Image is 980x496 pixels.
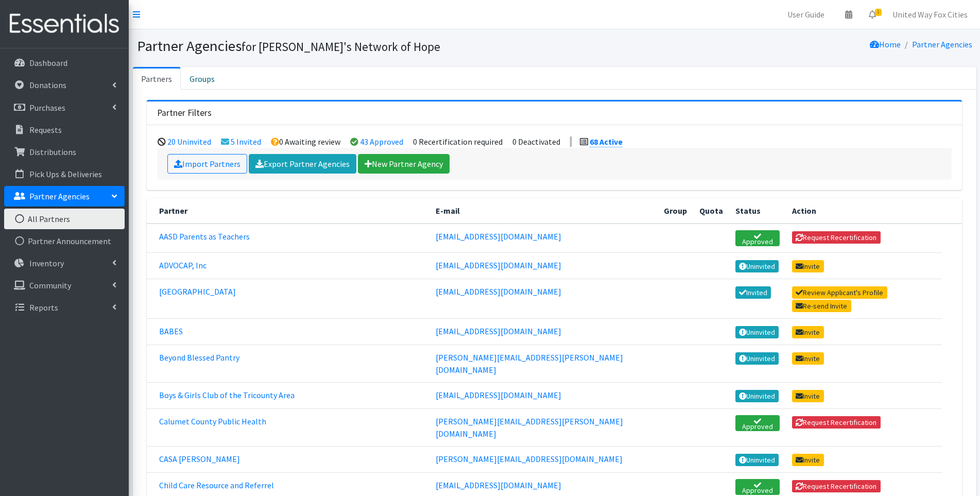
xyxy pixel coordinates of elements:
[4,275,125,296] a: Community
[231,136,261,147] a: 5 Invited
[735,230,780,246] a: Approved
[658,198,693,224] th: Group
[436,286,561,297] a: [EMAIL_ADDRESS][DOMAIN_NAME]
[792,326,824,338] a: Invite
[436,390,561,400] a: [EMAIL_ADDRESS][DOMAIN_NAME]
[875,9,882,16] span: 1
[159,454,240,464] a: CASA [PERSON_NAME]
[4,297,125,318] a: Reports
[159,326,183,336] a: BABES
[735,326,779,338] a: Uninvited
[912,39,972,49] a: Partner Agencies
[735,479,780,495] a: Approved
[4,53,125,73] a: Dashboard
[792,390,824,402] a: Invite
[735,352,779,365] a: Uninvited
[693,198,729,224] th: Quota
[436,326,561,336] a: [EMAIL_ADDRESS][DOMAIN_NAME]
[358,154,450,174] a: New Partner Agency
[29,169,102,179] p: Pick Ups & Deliveries
[4,7,125,41] img: HumanEssentials
[436,416,623,439] a: [PERSON_NAME][EMAIL_ADDRESS][PERSON_NAME][DOMAIN_NAME]
[792,416,881,429] button: Request Recertification
[4,209,125,229] a: All Partners
[242,39,440,54] small: for [PERSON_NAME]'s Network of Hope
[4,186,125,207] a: Partner Agencies
[157,108,212,118] h3: Partner Filters
[159,480,274,490] a: Child Care Resource and Referrel
[884,4,976,25] a: United Way Fox Cities
[159,352,239,363] a: Beyond Blessed Pantry
[29,102,65,113] p: Purchases
[167,136,211,147] a: 20 Uninvited
[360,136,403,147] a: 43 Approved
[147,198,429,224] th: Partner
[4,164,125,184] a: Pick Ups & Deliveries
[779,4,833,25] a: User Guide
[271,136,340,147] li: 0 Awaiting review
[4,142,125,162] a: Distributions
[167,154,247,174] a: Import Partners
[870,39,901,49] a: Home
[861,4,884,25] a: 1
[29,191,90,201] p: Partner Agencies
[4,231,125,251] a: Partner Announcement
[792,480,881,492] button: Request Recertification
[29,258,64,268] p: Inventory
[159,390,295,400] a: Boys & Girls Club of the Tricounty Area
[436,480,561,490] a: [EMAIL_ADDRESS][DOMAIN_NAME]
[590,136,623,147] a: 68 Active
[4,97,125,118] a: Purchases
[29,125,62,135] p: Requests
[729,198,786,224] th: Status
[792,260,824,272] a: Invite
[137,37,551,55] h1: Partner Agencies
[792,352,824,365] a: Invite
[29,147,76,157] p: Distributions
[792,231,881,244] button: Request Recertification
[29,58,67,68] p: Dashboard
[735,260,779,272] a: Uninvited
[29,80,66,90] p: Donations
[249,154,356,174] a: Export Partner Agencies
[159,231,250,242] a: AASD Parents as Teachers
[429,198,658,224] th: E-mail
[735,415,780,431] a: Approved
[4,75,125,95] a: Donations
[413,136,503,147] li: 0 Recertification required
[159,416,266,426] a: Calumet County Public Health
[436,352,623,375] a: [PERSON_NAME][EMAIL_ADDRESS][PERSON_NAME][DOMAIN_NAME]
[735,454,779,466] a: Uninvited
[181,67,223,90] a: Groups
[786,198,942,224] th: Action
[159,260,207,270] a: ADVOCAP, Inc
[436,454,623,464] a: [PERSON_NAME][EMAIL_ADDRESS][DOMAIN_NAME]
[159,286,236,297] a: [GEOGRAPHIC_DATA]
[29,280,71,290] p: Community
[29,302,58,313] p: Reports
[792,300,851,312] a: Re-send Invite
[735,390,779,402] a: Uninvited
[792,454,824,466] a: Invite
[133,67,181,90] a: Partners
[436,231,561,242] a: [EMAIL_ADDRESS][DOMAIN_NAME]
[792,286,887,299] a: Review Applicant's Profile
[4,119,125,140] a: Requests
[4,253,125,273] a: Inventory
[735,286,771,299] a: Invited
[512,136,560,147] li: 0 Deactivated
[436,260,561,270] a: [EMAIL_ADDRESS][DOMAIN_NAME]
